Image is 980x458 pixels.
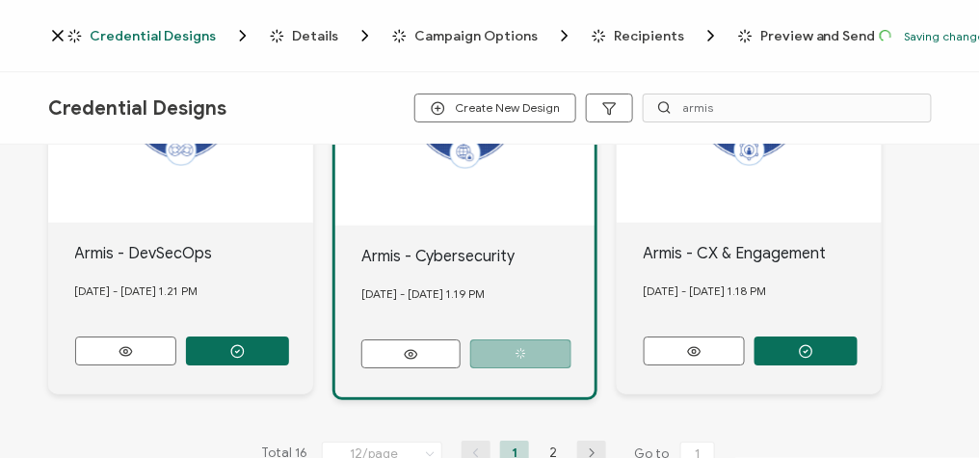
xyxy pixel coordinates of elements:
[75,242,314,265] div: Armis - DevSecOps
[48,96,226,121] span: Credential Designs
[414,29,538,43] span: Campaign Options
[361,268,595,320] div: [DATE] - [DATE] 1.19 PM
[67,26,876,45] div: Breadcrumb
[592,26,721,45] span: Recipients
[643,94,932,122] input: Search
[361,245,595,268] div: Armis - Cybersecurity
[414,94,576,122] button: Create New Design
[431,101,560,116] span: Create New Design
[738,29,876,43] span: Preview and Send
[67,26,252,45] span: Credential Designs
[392,26,574,45] span: Campaign Options
[884,365,980,458] iframe: Chat Widget
[644,265,883,317] div: [DATE] - [DATE] 1.18 PM
[760,29,876,43] span: Preview and Send
[644,242,883,265] div: Armis - CX & Engagement
[75,265,314,317] div: [DATE] - [DATE] 1.21 PM
[292,29,338,43] span: Details
[614,29,684,43] span: Recipients
[90,29,216,43] span: Credential Designs
[270,26,375,45] span: Details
